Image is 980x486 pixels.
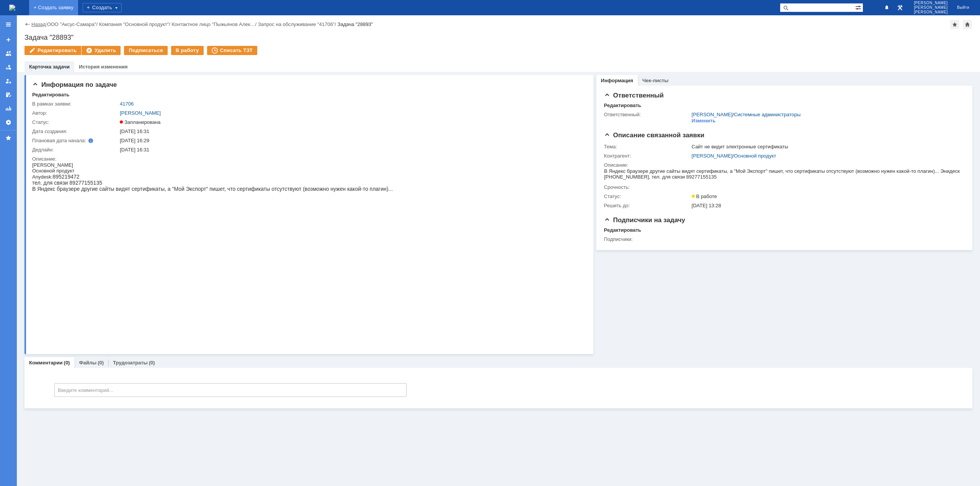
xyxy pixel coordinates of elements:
span: [PERSON_NAME] [914,5,948,10]
div: Автор: [32,110,118,116]
div: Тема: [604,144,690,150]
a: Запрос на обслуживание "41706" [258,21,335,27]
a: Трудозатраты [113,360,148,366]
a: Создать заявку [2,34,15,46]
div: Создать [83,3,122,12]
div: [DATE] 16:31 [120,147,580,153]
a: Мои заявки [2,75,15,87]
span: Описание связанной заявки [604,132,704,139]
div: Статус: [604,193,690,200]
span: [DATE] 13:28 [692,203,721,208]
a: [PERSON_NAME] [692,153,733,159]
div: Дедлайн: [32,147,118,153]
div: / [692,153,960,159]
div: Решить до: [604,203,690,209]
a: Перейти в интерфейс администратора [895,3,905,12]
div: Дата создания: [32,128,118,135]
a: История изменения [79,64,127,70]
div: Подписчики: [604,236,690,242]
span: В работе [692,193,717,199]
span: Подписчики на задачу [604,216,685,224]
div: Редактировать [32,92,69,98]
a: Системные администраторы [734,112,800,117]
div: / [47,21,99,27]
a: Заявки на командах [2,47,15,60]
a: Чек-листы [642,78,668,83]
div: [DATE] 16:29 [120,138,580,144]
div: Контрагент: [604,153,690,159]
div: Описание: [604,162,961,168]
img: 5.png [692,184,710,190]
a: Комментарии [29,360,63,366]
div: / [99,21,172,27]
span: [PERSON_NAME] [914,1,948,5]
div: Редактировать [604,102,641,109]
a: [PERSON_NAME] [120,110,161,116]
div: Добавить в избранное [950,20,959,29]
div: / [692,112,801,118]
a: Мои согласования [2,89,15,101]
div: Задача "28893" [24,34,972,41]
a: Назад [31,21,46,27]
span: Информация по задаче [32,81,117,88]
div: Ответственный: [604,112,690,118]
div: / [258,21,338,27]
div: (0) [149,360,155,366]
img: logo [9,5,15,11]
div: Редактировать [604,227,641,233]
div: В рамках заявки: [32,101,118,107]
div: Сделать домашней страницей [963,20,972,29]
div: Срочность: [604,184,690,190]
a: Информация [601,78,633,83]
a: Компания "Основной продукт" [99,21,169,27]
a: Настройки [2,116,15,128]
div: Статус: [32,119,118,125]
span: Ответственный [604,92,664,99]
span: Запланирована [120,119,160,125]
a: Карточка задачи [29,64,70,70]
a: Контактное лицо "Пыжьянов Алек… [172,21,255,27]
a: 41706 [120,101,134,107]
a: [PERSON_NAME] [692,112,733,117]
a: Файлы [79,360,96,366]
div: Задача "28893" [338,21,373,27]
div: Описание: [32,156,581,162]
span: 895219472 [20,11,47,18]
a: Заявки в моей ответственности [2,61,15,73]
div: Плановая дата начала: [32,138,109,144]
a: Перейти на домашнюю страницу [9,5,15,11]
a: ООО "Аксус-Самара" [47,21,96,27]
a: Отчеты [2,102,15,115]
div: (0) [64,360,70,366]
div: / [172,21,258,27]
div: | [46,21,47,27]
div: Изменить [692,118,716,124]
div: (0) [98,360,104,366]
div: [DATE] 16:31 [120,128,580,135]
span: [PERSON_NAME] [914,10,948,15]
a: Основной продукт [734,153,776,159]
span: Расширенный поиск [855,3,863,11]
div: Сайт не видит электронные сертификаты [692,144,960,150]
